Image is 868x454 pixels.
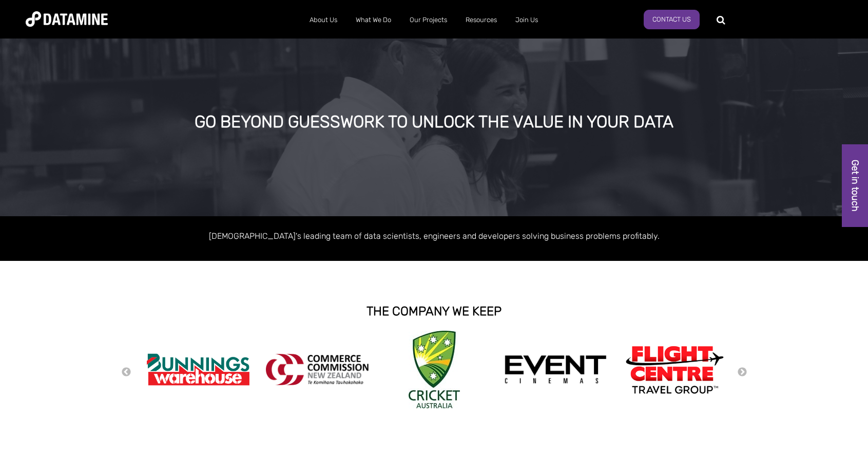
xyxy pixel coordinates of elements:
img: Datamine [26,11,108,27]
img: Flight Centre [623,343,726,396]
button: Previous [121,367,131,378]
img: Cricket Australia [409,331,460,408]
p: [DEMOGRAPHIC_DATA]'s leading team of data scientists, engineers and developers solving business p... [142,229,727,243]
a: What We Do [346,7,400,33]
button: Next [737,367,747,378]
img: event cinemas [504,355,607,385]
img: Bunnings Warehouse [147,350,249,389]
a: Join Us [506,7,547,33]
a: Contact Us [644,10,700,29]
img: commercecommission [266,354,369,385]
strong: THE COMPANY WE KEEP [367,304,501,318]
div: GO BEYOND GUESSWORK TO UNLOCK THE VALUE IN YOUR DATA [100,113,768,131]
a: Resources [456,7,506,33]
a: Get in touch [842,144,868,227]
a: About Us [300,7,346,33]
a: Our Projects [400,7,456,33]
